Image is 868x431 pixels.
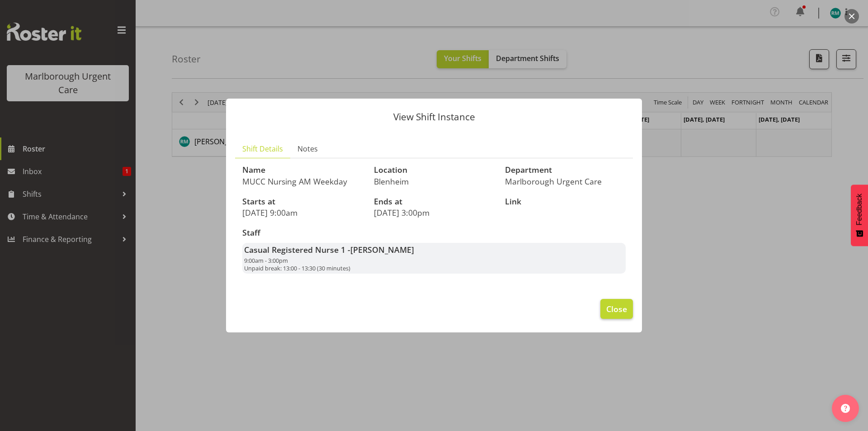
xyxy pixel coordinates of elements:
[505,197,626,206] h3: Link
[244,265,624,272] p: Unpaid break: 13:00 - 13:30 (30 minutes)
[505,176,626,186] p: Marlborough Urgent Care
[242,228,626,237] h3: Staff
[855,194,863,225] span: Feedback
[242,166,363,175] h3: Name
[851,185,868,246] button: Feedback - Show survey
[242,197,363,206] h3: Starts at
[606,303,627,315] span: Close
[841,404,850,413] img: help-xxl-2.png
[244,244,414,255] strong: Casual Registered Nurse 1 -
[600,299,633,319] button: Close
[244,256,288,265] span: 9:00am - 3:00pm
[505,166,626,175] h3: Department
[235,112,633,122] p: View Shift Instance
[374,197,495,206] h3: Ends at
[297,143,318,154] span: Notes
[242,176,363,186] p: MUCC Nursing AM Weekday
[242,208,363,218] p: [DATE] 9:00am
[350,244,414,255] span: [PERSON_NAME]
[374,176,495,186] p: Blenheim
[242,143,283,154] span: Shift Details
[374,208,495,218] p: [DATE] 3:00pm
[374,166,495,175] h3: Location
